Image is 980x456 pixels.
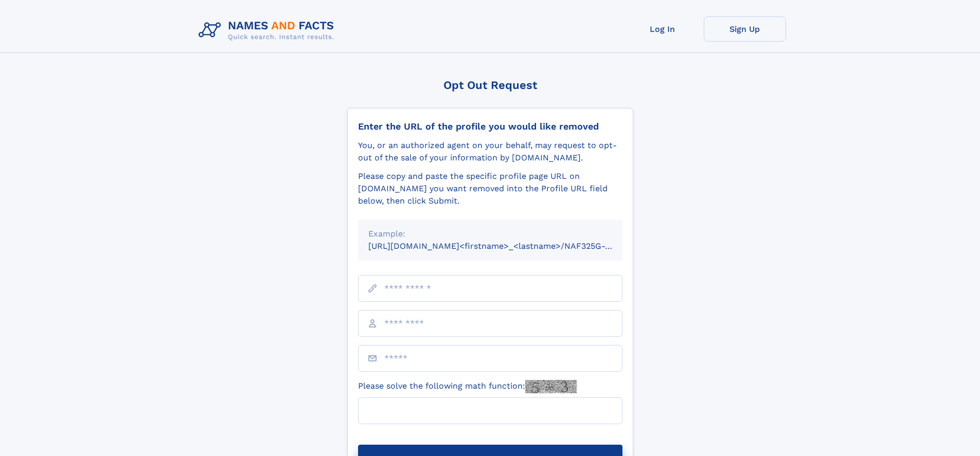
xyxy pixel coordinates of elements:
[704,16,786,42] a: Sign Up
[621,16,704,42] a: Log In
[368,228,612,240] div: Example:
[194,16,343,44] img: Logo Names and Facts
[358,170,622,207] div: Please copy and paste the specific profile page URL on [DOMAIN_NAME] you want removed into the Pr...
[358,121,622,132] div: Enter the URL of the profile you would like removed
[347,79,633,92] div: Opt Out Request
[358,139,622,164] div: You, or an authorized agent on your behalf, may request to opt-out of the sale of your informatio...
[368,241,642,251] small: [URL][DOMAIN_NAME]<firstname>_<lastname>/NAF325G-xxxxxxxx
[358,380,577,393] label: Please solve the following math function:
